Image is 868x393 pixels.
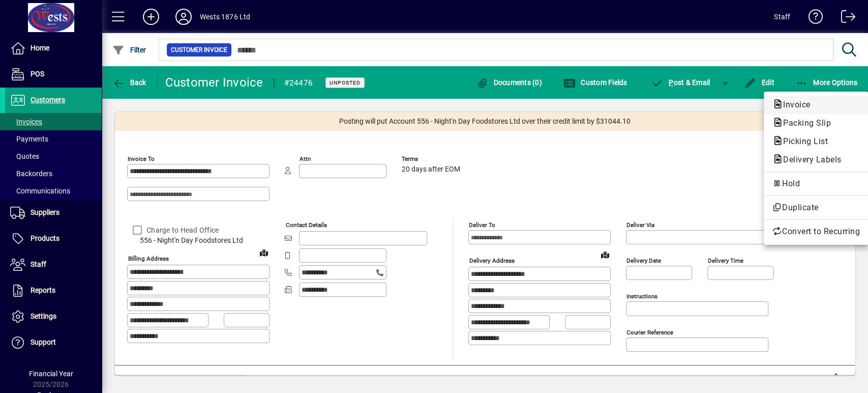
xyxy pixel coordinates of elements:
span: Hold [772,178,860,190]
span: Convert to Recurring [772,226,860,238]
span: Packing Slip [772,118,836,128]
span: Invoice [772,100,816,109]
span: Picking List [772,136,833,146]
span: Duplicate [772,202,860,214]
span: Delivery Labels [772,155,847,164]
